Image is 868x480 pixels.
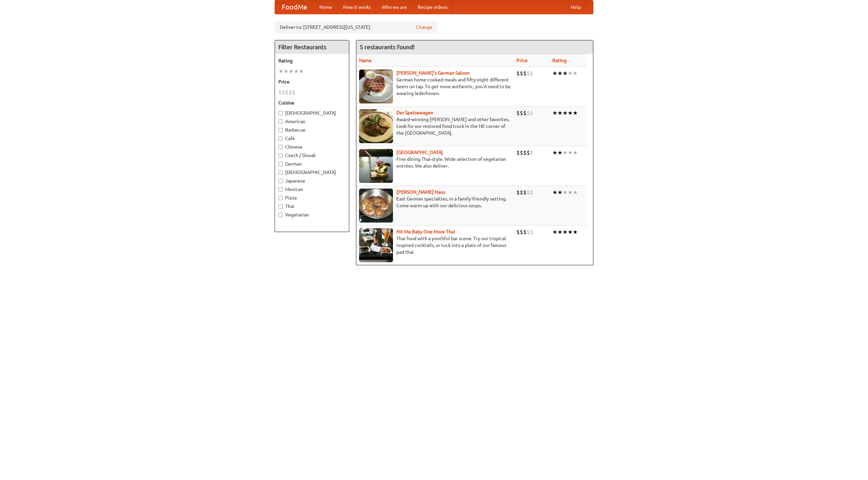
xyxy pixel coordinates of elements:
[278,179,283,183] input: Japanese
[278,128,283,132] input: Barbecue
[552,149,557,156] li: ★
[530,149,533,156] li: $
[338,0,376,14] a: How it works
[412,0,453,14] a: Recipe videos
[573,228,578,236] li: ★
[523,228,527,236] li: $
[565,0,586,14] a: Help
[523,70,527,77] li: $
[278,118,346,125] label: American
[523,109,527,117] li: $
[278,203,346,210] label: Thai
[278,177,346,184] label: Japanese
[516,149,520,156] li: $
[396,110,433,115] a: Der Speisewagen
[285,89,289,96] li: $
[557,189,563,196] li: ★
[573,189,578,196] li: ★
[278,162,283,166] input: German
[516,70,520,77] li: $
[557,70,563,77] li: ★
[530,189,533,196] li: $
[359,116,511,136] p: Award-winning [PERSON_NAME] and other favorites. Look for our restored food truck in the NE corne...
[278,135,346,142] label: Cafe
[530,228,533,236] li: $
[557,228,563,236] li: ★
[516,189,520,196] li: $
[516,58,528,63] a: Price
[530,70,533,77] li: $
[523,189,527,196] li: $
[563,149,568,156] li: ★
[568,149,573,156] li: ★
[278,211,346,218] label: Vegetarian
[552,189,557,196] li: ★
[396,150,443,155] a: [GEOGRAPHIC_DATA]
[278,169,346,176] label: [DEMOGRAPHIC_DATA]
[568,189,573,196] li: ★
[563,189,568,196] li: ★
[552,228,557,236] li: ★
[527,189,530,196] li: $
[359,235,511,255] p: Thai food with a youthful bar scene. Try our tropical inspired cocktails, or tuck into a plate of...
[520,149,523,156] li: $
[527,70,530,77] li: $
[360,44,415,50] ng-pluralize: 5 restaurants found!
[359,58,372,63] a: Name
[314,0,338,14] a: Home
[557,109,563,117] li: ★
[552,70,557,77] li: ★
[516,109,520,117] li: $
[278,186,346,193] label: Mexican
[278,145,283,149] input: Chinese
[520,189,523,196] li: $
[292,89,295,96] li: $
[396,70,470,76] a: [PERSON_NAME]'s German Saloon
[396,229,455,234] a: Hit Me Baby One More Thai
[278,160,346,167] label: German
[278,153,283,158] input: Czech / Slovak
[359,156,511,169] p: Fine dining Thai-style. Wide selection of vegetarian entrées. We also deliver.
[359,195,511,209] p: East German specialties, in a family-friendly setting. Come warm up with our delicious soups.
[552,109,557,117] li: ★
[557,149,563,156] li: ★
[520,228,523,236] li: $
[275,21,437,33] div: Deliver to: [STREET_ADDRESS][US_STATE]
[283,68,289,75] li: ★
[278,204,283,209] input: Thai
[568,109,573,117] li: ★
[278,110,346,116] label: [DEMOGRAPHIC_DATA]
[278,170,283,175] input: [DEMOGRAPHIC_DATA]
[278,187,283,192] input: Mexican
[568,228,573,236] li: ★
[359,70,393,103] img: esthers.jpg
[289,89,292,96] li: $
[278,111,283,115] input: [DEMOGRAPHIC_DATA]
[299,68,304,75] li: ★
[523,149,527,156] li: $
[516,228,520,236] li: $
[289,68,294,75] li: ★
[527,228,530,236] li: $
[563,109,568,117] li: ★
[568,70,573,77] li: ★
[416,24,432,31] a: Change
[278,89,282,96] li: $
[359,189,393,223] img: kohlhaus.jpg
[359,149,393,183] img: satay.jpg
[275,40,349,54] h4: Filter Restaurants
[552,58,567,63] a: Rating
[376,0,412,14] a: Who we are
[396,189,445,195] a: [PERSON_NAME] Haus
[278,99,346,106] h5: Cuisine
[278,78,346,85] h5: Price
[278,57,346,64] h5: Rating
[278,119,283,124] input: American
[527,109,530,117] li: $
[294,68,299,75] li: ★
[278,152,346,159] label: Czech / Slovak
